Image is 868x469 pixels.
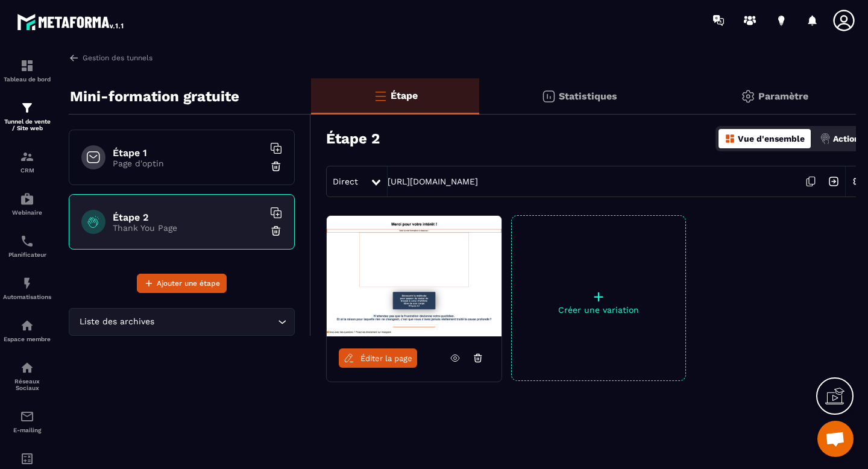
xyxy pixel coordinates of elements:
[327,216,502,336] img: image
[77,315,157,329] span: Liste des archives
[3,92,51,140] a: formationformationTunnel de vente / Site web
[3,140,51,183] a: formationformationCRM
[3,167,51,174] p: CRM
[20,192,34,206] img: automations
[333,177,358,186] span: Direct
[20,101,34,115] img: formation
[822,170,845,193] img: arrow-next.bcc2205e.svg
[3,267,51,309] a: automationsautomationsAutomatisations
[725,133,735,144] img: dashboard-orange.40269519.svg
[113,212,263,223] h6: Étape 2
[137,274,227,293] button: Ajouter une étape
[3,336,51,342] p: Espace membre
[157,315,275,329] input: Search for option
[20,409,34,424] img: email
[3,427,51,433] p: E-mailing
[3,400,51,442] a: emailemailE-mailing
[741,89,755,104] img: setting-gr.5f69749f.svg
[817,421,854,457] a: Ouvrir le chat
[3,251,51,258] p: Planificateur
[512,305,685,315] p: Créer une variation
[3,118,51,131] p: Tunnel de vente / Site web
[20,452,34,466] img: accountant
[20,360,34,375] img: social-network
[541,89,556,104] img: stats.20deebd0.svg
[20,58,34,73] img: formation
[157,277,220,289] span: Ajouter une étape
[339,348,417,368] a: Éditer la page
[820,133,831,144] img: actions.d6e523a2.png
[326,130,380,147] h3: Étape 2
[69,308,295,336] div: Search for option
[3,183,51,225] a: automationsautomationsWebinaire
[3,225,51,267] a: schedulerschedulerPlanificateur
[113,147,263,159] h6: Étape 1
[738,134,805,143] p: Vue d'ensemble
[270,225,282,237] img: trash
[3,76,51,83] p: Tableau de bord
[3,351,51,400] a: social-networksocial-networkRéseaux Sociaux
[20,234,34,248] img: scheduler
[3,49,51,92] a: formationformationTableau de bord
[270,160,282,172] img: trash
[758,90,808,102] p: Paramètre
[3,378,51,391] p: Réseaux Sociaux
[3,309,51,351] a: automationsautomationsEspace membre
[512,288,685,305] p: +
[388,177,478,186] a: [URL][DOMAIN_NAME]
[373,89,388,103] img: bars-o.4a397970.svg
[559,90,617,102] p: Statistiques
[3,294,51,300] p: Automatisations
[20,150,34,164] img: formation
[113,223,263,233] p: Thank You Page
[70,84,239,109] p: Mini-formation gratuite
[3,209,51,216] p: Webinaire
[833,134,864,143] p: Actions
[69,52,153,63] a: Gestion des tunnels
[17,11,125,33] img: logo
[20,318,34,333] img: automations
[113,159,263,168] p: Page d'optin
[360,354,412,363] span: Éditer la page
[69,52,80,63] img: arrow
[391,90,418,101] p: Étape
[20,276,34,291] img: automations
